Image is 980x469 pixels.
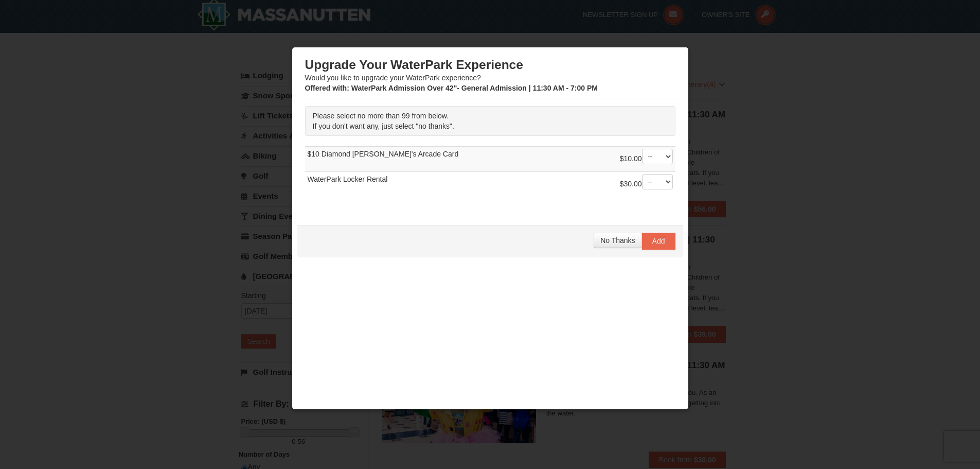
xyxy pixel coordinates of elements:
td: WaterPark Locker Rental [305,172,675,197]
strong: : WaterPark Admission Over 42"- General Admission | 11:30 AM - 7:00 PM [305,84,598,92]
span: Offered with [305,84,347,92]
div: $10.00 [620,149,673,169]
button: No Thanks [594,233,642,248]
td: $10 Diamond [PERSON_NAME]'s Arcade Card [305,147,675,172]
div: $30.00 [620,174,673,195]
span: If you don't want any, just select "no thanks". [313,122,454,130]
span: Add [652,237,665,245]
h3: Upgrade Your WaterPark Experience [305,57,675,73]
span: No Thanks [600,236,635,245]
div: Would you like to upgrade your WaterPark experience? [305,57,675,93]
span: Please select no more than 99 from below. [313,112,449,120]
button: Add [642,233,675,249]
